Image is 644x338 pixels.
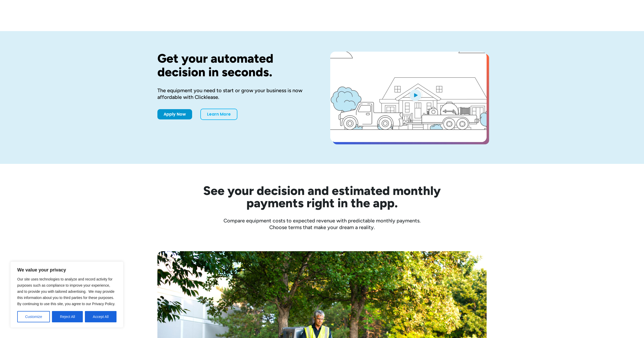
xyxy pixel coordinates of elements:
button: Accept All [85,311,117,322]
button: Customize [17,311,50,322]
h2: See your decision and estimated monthly payments right in the app. [178,184,466,209]
span: Our site uses technologies to analyze and record activity for purposes such as compliance to impr... [17,277,115,306]
p: We value your privacy [17,267,117,273]
h1: Get your automated decision in seconds. [157,52,314,79]
button: Reject All [52,311,83,322]
a: Learn More [200,109,237,120]
div: The equipment you need to start or grow your business is now affordable with Clicklease. [157,87,314,100]
a: open lightbox [330,52,487,142]
div: Compare equipment costs to expected revenue with predictable monthly payments. Choose terms that ... [157,217,487,231]
img: Blue play button logo on a light blue circular background [408,88,422,102]
div: We value your privacy [10,261,123,328]
a: Apply Now [157,109,192,119]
